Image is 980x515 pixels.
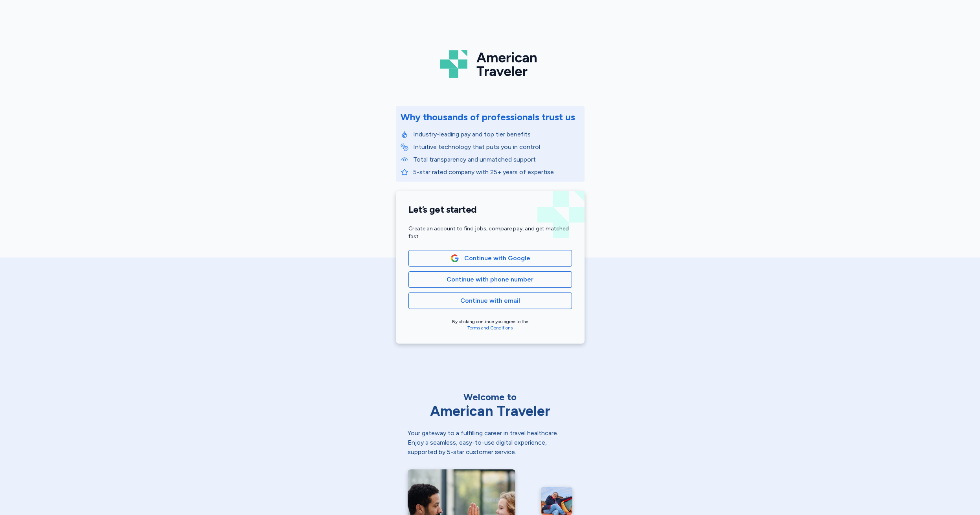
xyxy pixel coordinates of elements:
span: Continue with phone number [447,275,533,284]
div: Why thousands of professionals trust us [401,111,575,123]
div: By clicking continue you agree to the [408,318,572,331]
p: Total transparency and unmatched support [413,155,580,164]
div: Your gateway to a fulfilling career in travel healthcare. Enjoy a seamless, easy-to-use digital e... [408,429,573,457]
p: Industry-leading pay and top tier benefits [413,130,580,139]
img: ER nurse relaxing after a long day [541,487,573,515]
span: Continue with Google [464,254,530,263]
div: American Traveler [408,403,573,419]
button: Continue with email [408,292,572,309]
a: Terms and Conditions [467,325,513,331]
span: Continue with email [460,296,520,305]
p: Intuitive technology that puts you in control [413,142,580,152]
div: Create an account to find jobs, compare pay, and get matched fast [408,225,572,241]
div: Welcome to [408,391,573,403]
h1: Let’s get started [408,204,572,215]
button: Google LogoContinue with Google [408,250,572,267]
p: 5-star rated company with 25+ years of expertise [413,167,580,177]
img: Logo [440,47,541,81]
img: Google Logo [450,254,459,263]
button: Continue with phone number [408,271,572,288]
